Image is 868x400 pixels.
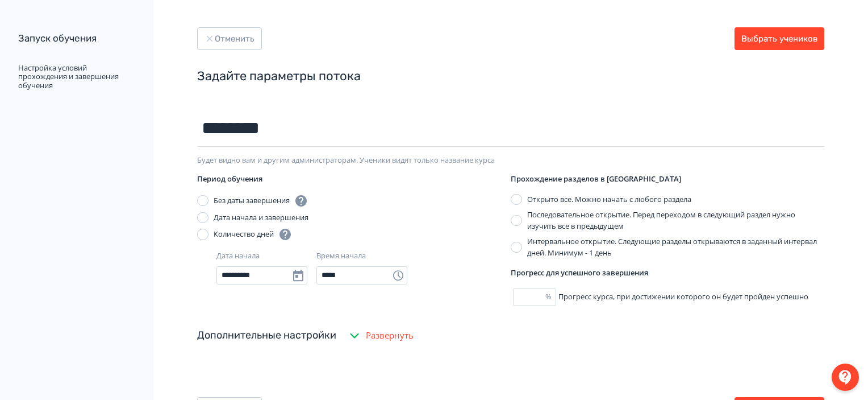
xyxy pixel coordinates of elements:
[197,174,511,185] div: Период обучения
[197,68,824,85] div: Задайте параметры потока
[511,267,824,279] div: Прогресс для успешного завершения
[214,194,308,208] div: Без даты завершения
[316,250,366,262] div: Время начала
[214,228,292,241] div: Количество дней
[735,27,824,50] button: Выбрать учеников
[18,32,133,46] div: Запуск обучения
[197,328,336,343] div: Дополнительные настройки
[527,236,824,258] div: Интервальное открытие. Следующие разделы открываются в заданный интервал дней. Минимум - 1 день
[216,250,260,262] div: Дата начала
[18,64,133,90] div: Настройка условий прохождения и завершения обучения
[545,291,556,303] div: %
[511,174,824,185] div: Прохождение разделов в [GEOGRAPHIC_DATA]
[366,329,414,342] span: Развернуть
[527,209,824,232] div: Последовательное открытие. Перед переходом в следующий раздел нужно изучить все в предыдущем
[345,324,416,347] button: Развернуть
[214,212,308,224] div: Дата начала и завершения
[197,27,262,50] button: Отменить
[197,156,824,165] div: Будет видно вам и другим администраторам. Ученики видят только название курса
[527,194,691,205] div: Открыто все. Можно начать с любого раздела
[511,288,824,306] div: Прогресс курса, при достижении которого он будет пройден успешно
